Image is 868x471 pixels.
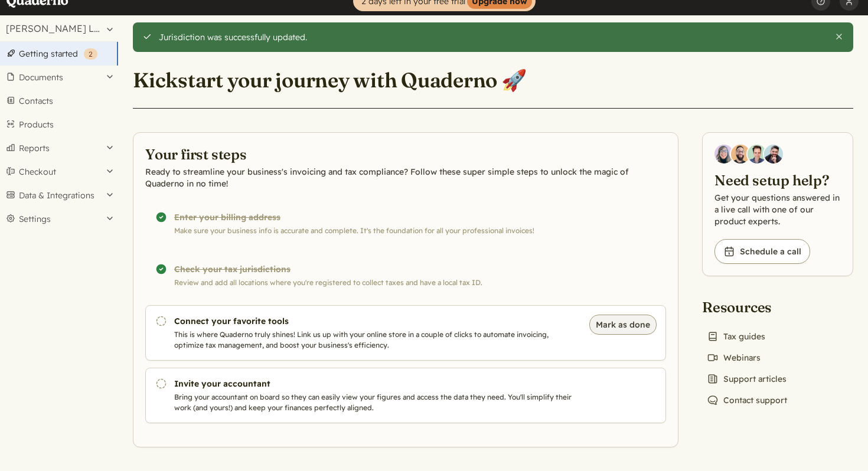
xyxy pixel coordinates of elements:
a: Schedule a call [714,239,810,264]
button: Close this alert [834,32,844,41]
a: Tax guides [702,328,770,345]
h2: Resources [702,297,792,316]
img: Diana Carrasco, Account Executive at Quaderno [714,145,733,163]
a: Connect your favorite tools This is where Quaderno truly shines! Link us up with your online stor... [145,305,666,361]
button: Mark as done [589,315,657,335]
h3: Invite your accountant [174,378,577,390]
h1: Kickstart your journey with Quaderno 🚀 [133,67,527,93]
h3: Connect your favorite tools [174,315,577,327]
p: Bring your accountant on board so they can easily view your figures and access the data they need... [174,392,577,413]
img: Ivo Oltmans, Business Developer at Quaderno [748,145,766,163]
img: Javier Rubio, DevRel at Quaderno [764,145,783,163]
a: Contact support [702,392,792,408]
p: Ready to streamline your business's invoicing and tax compliance? Follow these super simple steps... [145,166,666,189]
a: Invite your accountant Bring your accountant on board so they can easily view your figures and ac... [145,368,666,423]
h2: Need setup help? [714,171,841,189]
p: Get your questions answered in a live call with one of our product experts. [714,192,841,227]
a: Support articles [702,371,791,387]
p: This is where Quaderno truly shines! Link us up with your online store in a couple of clicks to a... [174,329,577,351]
span: 2 [89,50,93,58]
img: Jairo Fumero, Account Executive at Quaderno [731,145,750,163]
a: Webinars [702,349,765,366]
div: Jurisdiction was successfully updated. [159,32,825,42]
h2: Your first steps [145,145,666,163]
